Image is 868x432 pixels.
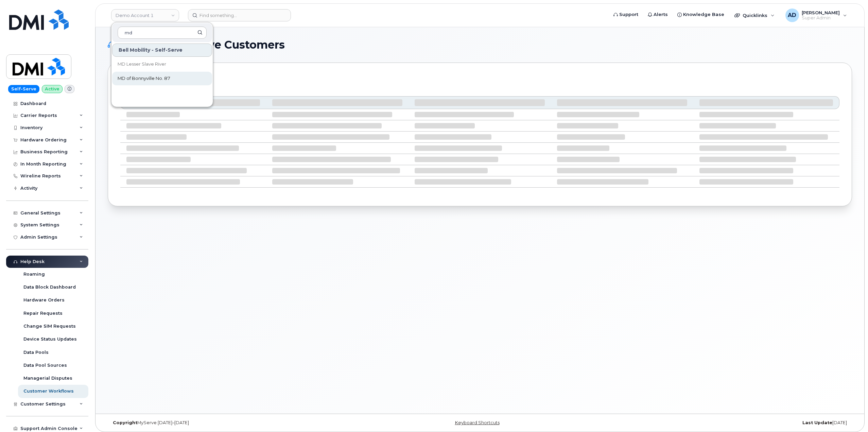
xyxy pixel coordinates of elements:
[112,57,212,71] a: MD Lesser Slave River
[112,72,212,85] a: MD of Bonnyville No. 87
[118,75,170,82] span: MD of Bonnyville No. 87
[108,420,356,426] div: MyServe [DATE]–[DATE]
[118,61,166,68] span: MD Lesser Slave River
[113,420,137,425] strong: Copyright
[118,27,207,39] input: Search
[802,420,832,425] strong: Last Update
[604,420,852,426] div: [DATE]
[455,420,500,425] a: Keyboard Shortcuts
[112,44,212,57] div: Bell Mobility - Self-Serve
